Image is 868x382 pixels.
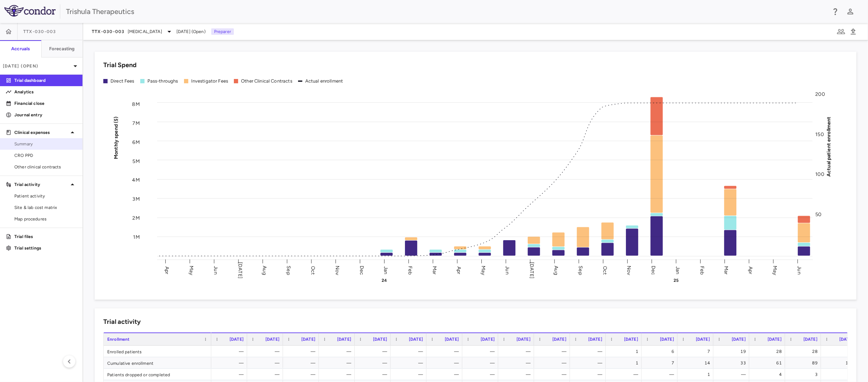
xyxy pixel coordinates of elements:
[66,6,826,17] div: Trishula Therapeutics
[756,357,782,369] div: 61
[505,346,530,357] div: —
[397,346,423,357] div: —
[675,278,680,283] text: 25
[469,357,495,369] div: —
[164,266,170,274] text: Apr
[684,369,710,380] div: 1
[213,266,219,275] text: Jun
[756,369,782,380] div: 4
[337,337,351,342] span: [DATE]
[49,46,75,52] h6: Forecasting
[133,139,140,145] tspan: 6M
[720,369,746,380] div: —
[113,116,119,159] tspan: Monthly spend ($)
[749,266,755,274] text: Apr
[576,346,602,357] div: —
[104,357,211,368] div: Cumulative enrollment
[725,266,731,275] text: Mar
[265,337,279,342] span: [DATE]
[397,369,423,380] div: —
[3,63,71,69] p: [DATE] (Open)
[827,116,833,177] tspan: Actual patient enrollment
[684,346,710,357] div: 7
[612,346,638,357] div: 1
[254,357,279,369] div: —
[325,357,351,369] div: —
[110,78,135,84] div: Direct Fees
[133,234,140,240] tspan: 1M
[457,266,463,274] text: Apr
[325,369,351,380] div: —
[603,266,609,275] text: Oct
[552,337,566,342] span: [DATE]
[4,5,56,17] img: logo-full-SnFGN8VE.png
[237,262,244,279] text: [DATE]
[286,266,292,275] text: Sep
[817,171,825,177] tspan: 100
[14,245,77,251] p: Trial settings
[541,346,566,357] div: —
[827,369,853,380] div: 5
[768,337,782,342] span: [DATE]
[23,29,56,34] span: TTX-030-003
[132,177,140,183] tspan: 4M
[676,266,682,274] text: Jan
[359,266,365,275] text: Dec
[382,278,387,283] text: 24
[397,357,423,369] div: —
[289,346,315,357] div: —
[14,181,68,188] p: Trial activity
[720,346,746,357] div: 19
[732,337,746,342] span: [DATE]
[325,346,351,357] div: —
[254,346,279,357] div: —
[648,357,674,369] div: 7
[14,112,77,118] p: Journal entry
[529,262,536,279] text: [DATE]
[839,337,853,342] span: [DATE]
[261,266,268,275] text: Aug
[103,60,137,70] h6: Trial Spend
[648,346,674,357] div: 6
[14,216,77,222] span: Map procedures
[505,266,511,275] text: Jun
[14,100,77,107] p: Financial close
[817,131,825,137] tspan: 150
[92,29,125,34] span: TTX-030-003
[541,369,566,380] div: —
[132,101,140,107] tspan: 8M
[576,369,602,380] div: —
[241,78,292,84] div: Other Clinical Contracts
[191,78,228,84] div: Investigator Fees
[612,357,638,369] div: 1
[612,369,638,380] div: —
[756,346,782,357] div: 28
[445,337,459,342] span: [DATE]
[660,337,674,342] span: [DATE]
[433,346,459,357] div: —
[481,337,495,342] span: [DATE]
[588,337,602,342] span: [DATE]
[541,357,566,369] div: —
[104,369,211,380] div: Patients dropped or completed
[624,337,638,342] span: [DATE]
[720,357,746,369] div: 33
[14,89,77,95] p: Analytics
[469,369,495,380] div: —
[505,369,530,380] div: —
[289,357,315,369] div: —
[361,346,387,357] div: —
[11,46,30,52] h6: Accruals
[128,28,162,35] span: [MEDICAL_DATA]
[817,211,823,218] tspan: 50
[696,337,710,342] span: [DATE]
[133,158,140,164] tspan: 5M
[648,369,674,380] div: —
[104,346,211,357] div: Enrolled patients
[107,337,130,342] span: Enrollment
[230,337,244,342] span: [DATE]
[14,77,77,84] p: Trial dashboard
[803,337,817,342] span: [DATE]
[792,357,817,369] div: 89
[218,346,244,357] div: —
